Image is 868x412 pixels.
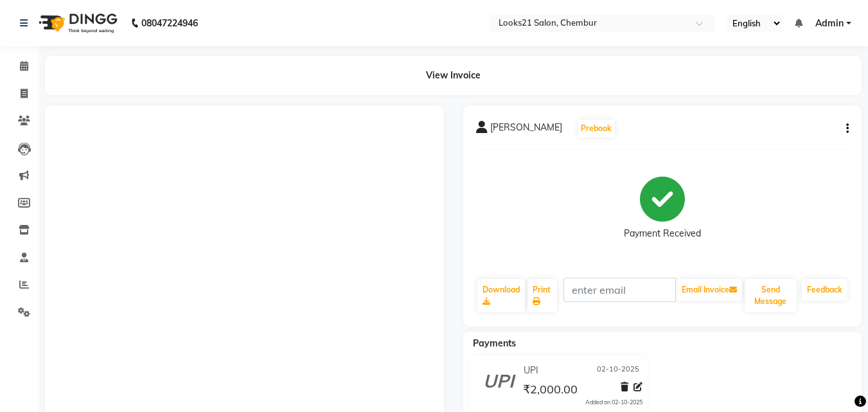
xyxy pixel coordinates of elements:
[563,278,676,302] input: enter email
[597,364,639,377] span: 02-10-2025
[677,279,742,301] button: Email Invoice
[33,5,121,41] img: logo
[578,120,615,138] button: Prebook
[802,279,847,301] a: Feedback
[624,227,701,240] div: Payment Received
[490,121,562,139] span: [PERSON_NAME]
[527,279,557,312] a: Print
[477,279,525,312] a: Download
[745,279,797,312] button: Send Message
[524,364,538,377] span: UPI
[815,17,844,30] span: Admin
[473,337,516,349] span: Payments
[523,382,578,400] span: ₹2,000.00
[141,5,198,41] b: 08047224946
[45,56,862,95] div: View Invoice
[585,398,642,407] div: Added on 02-10-2025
